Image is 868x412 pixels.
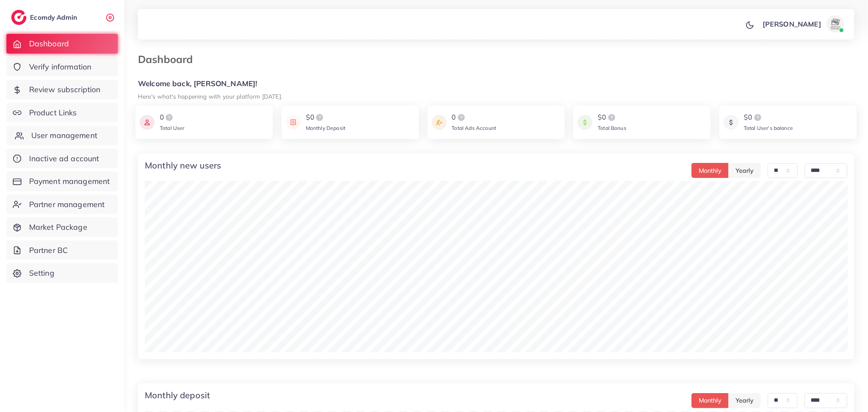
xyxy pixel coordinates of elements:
span: User management [31,130,97,141]
img: icon payment [286,112,301,132]
button: Yearly [728,393,761,408]
button: Yearly [728,163,761,178]
span: Dashboard [29,38,69,49]
button: Monthly [691,163,729,178]
img: icon payment [724,112,739,132]
a: Review subscription [6,80,118,99]
span: Setting [29,268,54,279]
span: Product Links [29,107,77,118]
span: Review subscription [29,84,101,95]
span: Total Ads Account [452,125,497,131]
img: logo [607,112,617,123]
div: 0 [160,112,185,123]
span: Total User [160,125,185,131]
img: logo [164,112,174,123]
a: Payment management [6,171,118,191]
small: Here's what's happening with your platform [DATE]. [138,93,282,100]
a: logoEcomdy Admin [11,10,79,25]
div: $0 [598,112,626,123]
a: Setting [6,263,118,283]
a: Product Links [6,103,118,123]
a: User management [6,126,118,145]
h2: Ecomdy Admin [30,13,79,21]
span: Payment management [29,176,110,187]
span: Inactive ad account [29,153,99,164]
a: Dashboard [6,34,118,54]
div: 0 [452,112,497,123]
a: Partner BC [6,241,118,260]
span: Partner BC [29,245,68,256]
span: Verify information [29,61,92,72]
img: icon payment [578,112,593,132]
h4: Monthly new users [145,160,221,171]
h4: Monthly deposit [145,390,210,400]
img: icon payment [140,112,155,132]
span: Market Package [29,222,87,233]
img: logo [753,112,763,123]
span: Monthly Deposit [306,125,345,131]
span: Total Bonus [598,125,626,131]
h5: Welcome back, [PERSON_NAME]! [138,79,854,88]
a: Partner management [6,195,118,214]
button: Monthly [691,393,729,408]
a: Inactive ad account [6,149,118,168]
a: Market Package [6,217,118,237]
img: icon payment [432,112,447,132]
div: $0 [744,112,793,123]
a: Verify information [6,57,118,77]
img: logo [456,112,467,123]
div: $0 [306,112,345,123]
h3: Dashboard [138,53,200,66]
span: Partner management [29,199,105,210]
img: logo [11,10,27,25]
img: logo [314,112,325,123]
span: Total User’s balance [744,125,793,131]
